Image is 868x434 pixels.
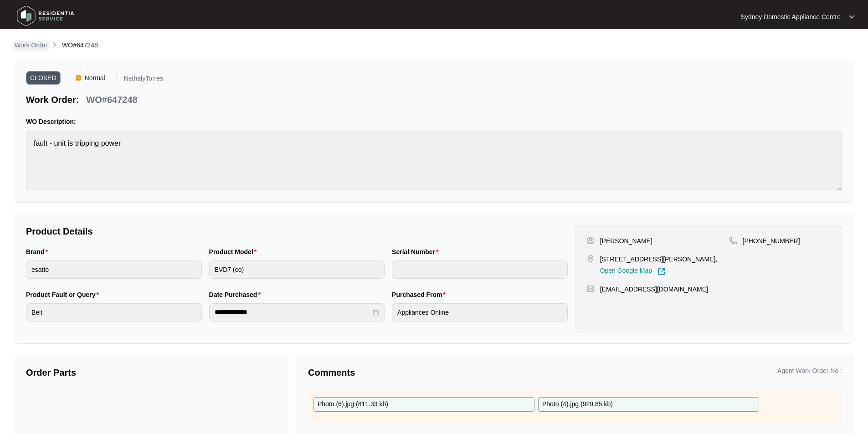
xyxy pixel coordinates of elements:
[209,290,264,299] label: Date Purchased
[600,255,718,264] p: [STREET_ADDRESS][PERSON_NAME],
[26,303,202,322] input: Product Fault or Query
[86,93,137,106] p: WO#647248
[215,307,371,317] input: Date Purchased
[26,117,842,126] p: WO Description:
[777,366,842,375] p: Agent Work Order No :
[586,285,595,293] img: map-pin
[657,267,666,276] img: Link-External
[62,41,98,49] span: WO#647248
[26,130,842,191] textarea: fault - unit is tripping power
[392,260,568,279] input: Serial Number
[392,247,442,256] label: Serial Number
[542,399,613,409] p: Photo (4).jpg ( 929.85 kb )
[849,15,854,19] img: dropdown arrow
[26,366,278,379] p: Order Parts
[600,285,708,294] p: [EMAIL_ADDRESS][DOMAIN_NAME]
[15,41,47,50] p: Work Order
[586,236,595,245] img: user-pin
[209,247,261,256] label: Product Model
[26,71,61,85] span: CLOSED
[26,93,79,106] p: Work Order:
[26,225,568,238] p: Product Details
[318,399,388,409] p: Photo (6).jpg ( 811.33 kb )
[392,290,449,299] label: Purchased From
[76,75,81,81] img: Vercel Logo
[26,247,51,256] label: Brand
[81,71,109,85] span: Normal
[392,303,568,322] input: Purchased From
[14,2,77,30] img: residentia service logo
[124,75,163,85] p: NathalyTorres
[600,267,666,276] a: Open Google Map
[13,41,49,51] a: Work Order
[308,366,569,379] p: Comments
[729,236,737,245] img: map-pin
[743,236,800,245] p: [PHONE_NUMBER]
[741,12,841,21] p: Sydney Domestic Appliance Centre
[26,260,202,279] input: Brand
[51,41,58,48] img: chevron-right
[586,255,595,263] img: map-pin
[209,260,385,279] input: Product Model
[26,290,103,299] label: Product Fault or Query
[600,236,652,245] p: [PERSON_NAME]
